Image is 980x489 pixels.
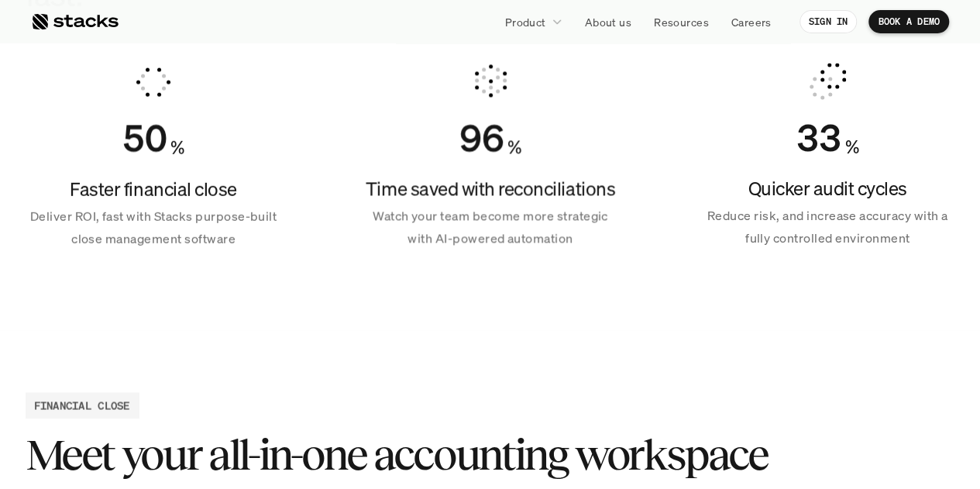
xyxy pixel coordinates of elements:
p: Product [505,14,546,30]
h4: % [507,134,521,160]
h4: Time saved with reconciliations [363,176,618,202]
a: About us [576,8,641,36]
h3: Meet your all-in-one accounting workspace [26,430,800,478]
p: BOOK A DEMO [878,16,940,27]
h4: Quicker audit cycles [700,176,955,202]
p: Careers [731,14,772,30]
h4: Faster financial close [26,176,281,202]
div: Counter ends at 96 [459,115,504,160]
p: About us [585,14,631,30]
a: Privacy Policy [183,359,251,370]
p: SIGN IN [809,16,848,27]
a: Resources [645,8,718,36]
h2: FINANCIAL CLOSE [34,397,130,413]
h4: % [844,134,858,160]
a: BOOK A DEMO [868,10,949,33]
p: Deliver ROI, fast with Stacks purpose-built close management software [26,205,281,250]
p: Watch your team become more strategic with AI-powered automation [363,205,618,250]
a: SIGN IN [799,10,858,33]
a: Careers [722,8,781,36]
div: Counter ends at 33 [796,115,841,160]
h4: % [170,134,184,160]
div: Counter ends at 50 [122,115,167,160]
p: Reduce risk, and increase accuracy with a fully controlled environment [700,205,955,250]
p: Resources [654,14,709,30]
